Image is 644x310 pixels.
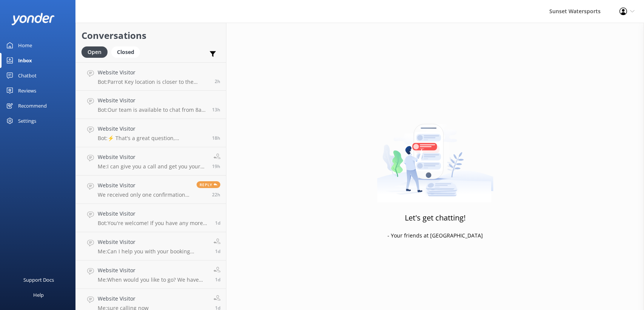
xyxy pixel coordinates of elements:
a: Website VisitorBot:Our team is available to chat from 8am to 8pm. You can also give us a call at ... [76,91,226,119]
a: Website VisitorBot:You're welcome! If you have any more questions or need further assistance, fee... [76,204,226,232]
a: Website VisitorBot:⚡ That's a great question, unfortunately I do not know the answer. I'm going t... [76,119,226,147]
span: Sep 28 2025 09:15am (UTC -05:00) America/Cancun [215,220,220,226]
h4: Website Visitor [98,181,191,190]
h4: Website Visitor [98,238,208,246]
h4: Website Visitor [98,125,206,133]
p: Bot: Parrot Key location is closer to the cruise ships and the [GEOGRAPHIC_DATA] location is clos... [98,79,209,85]
img: artwork of a man stealing a conversation from at giant smartphone [377,108,493,202]
span: Sep 28 2025 03:07pm (UTC -05:00) America/Cancun [212,135,220,141]
div: Support Docs [23,272,54,287]
span: Sep 28 2025 08:13pm (UTC -05:00) America/Cancun [212,106,220,113]
span: Reply [197,181,220,188]
p: We received only one confirmation email [98,191,191,198]
span: Sep 29 2025 07:20am (UTC -05:00) America/Cancun [215,78,220,85]
h4: Website Visitor [98,96,206,105]
div: Settings [18,113,36,128]
img: yonder-white-logo.png [11,13,55,25]
div: Home [18,38,32,53]
p: Bot: ⚡ That's a great question, unfortunately I do not know the answer. I'm going to reach out to... [98,135,206,142]
h4: Website Visitor [98,295,149,303]
div: Recommend [18,98,47,113]
span: Sep 28 2025 08:52am (UTC -05:00) America/Cancun [215,248,220,254]
div: Open [81,46,108,58]
h4: Website Visitor [98,210,209,218]
div: Closed [111,46,140,58]
h2: Conversations [81,28,220,43]
h4: Website Visitor [98,266,208,275]
p: - Your friends at [GEOGRAPHIC_DATA] [387,231,483,240]
a: Website VisitorMe:I can give you a call and get you your military discount, whats your number?19h [76,147,226,176]
h3: Let's get chatting! [405,212,466,224]
p: Bot: Our team is available to chat from 8am to 8pm. You can also give us a call at [PHONE_NUMBER]... [98,106,206,113]
a: Open [81,48,111,56]
p: Me: I can give you a call and get you your military discount, whats your number? [98,163,206,170]
h4: Website Visitor [98,153,206,161]
a: Website VisitorMe:Can I help you with your booking [DATE]? Im live and in [GEOGRAPHIC_DATA] to he... [76,232,226,261]
span: Sep 28 2025 08:38am (UTC -05:00) America/Cancun [215,276,220,283]
div: Reviews [18,83,36,98]
div: Inbox [18,53,32,68]
p: Me: When would you like to go? We have lots of availability [DATE]! [98,276,208,283]
span: Sep 28 2025 02:05pm (UTC -05:00) America/Cancun [212,163,220,170]
div: Chatbot [18,68,37,83]
div: Help [33,287,44,302]
span: Sep 28 2025 10:33am (UTC -05:00) America/Cancun [212,191,220,198]
a: Website VisitorWe received only one confirmation emailReply22h [76,176,226,204]
a: Website VisitorBot:Parrot Key location is closer to the cruise ships and the [GEOGRAPHIC_DATA] lo... [76,62,226,91]
p: Bot: You're welcome! If you have any more questions or need further assistance, feel free to ask.... [98,220,209,227]
a: Website VisitorMe:When would you like to go? We have lots of availability [DATE]!1d [76,261,226,289]
h4: Website Visitor [98,68,209,77]
a: Closed [111,48,144,56]
p: Me: Can I help you with your booking [DATE]? Im live and in [GEOGRAPHIC_DATA] to help out. My nam... [98,248,208,255]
